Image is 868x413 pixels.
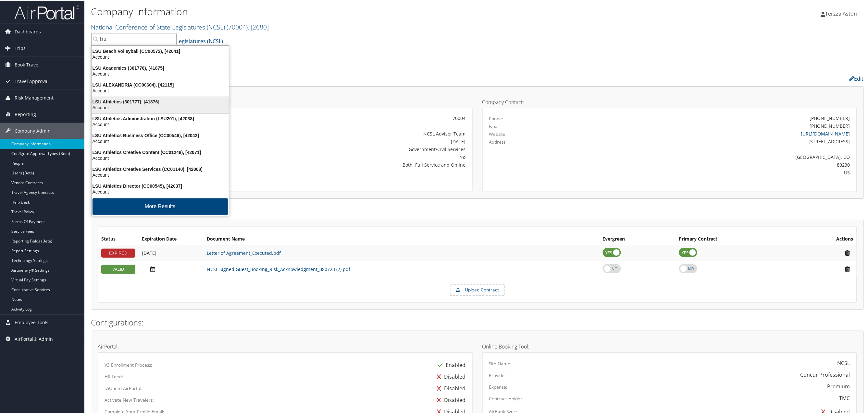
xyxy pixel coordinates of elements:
div: VALID [101,264,135,273]
div: EXPIRED [101,248,135,257]
span: Travel Approval [15,73,49,89]
div: Account [88,87,233,93]
label: V3 Enrollment Process: [105,361,152,368]
span: ( 70004 ) [227,22,248,31]
div: Disabled [434,382,466,394]
a: Letter of Agreement_Executed.pdf [207,249,281,255]
div: Account [88,121,233,127]
th: Expiration Date [139,233,204,244]
div: TMC [839,394,850,401]
div: Account [88,104,233,110]
label: Upload Contract [451,284,504,295]
th: Evergreen [600,233,676,244]
div: Disabled [434,394,466,405]
div: Account [88,70,233,76]
h2: Configurations: [91,316,864,327]
div: LSU Athletics Business Office (CC00546), [42042] [88,132,233,138]
a: Edit [849,75,864,82]
a: National Conference of State Legislatures (NCSL) [91,22,269,31]
div: Disabled [434,370,466,382]
div: Add/Edit Date [142,250,200,255]
div: [GEOGRAPHIC_DATA], CO [582,153,850,160]
div: Add/Edit Date [142,265,200,272]
label: Expense: [489,383,508,390]
img: airportal-logo.png [14,4,79,19]
div: LSU Athletics Director (CC00545), [42037] [88,183,233,188]
a: NCSL Signed Guest_Booking_Risk_Acknowledgment_080723 (2).pdf [207,265,350,272]
label: Website: [489,130,507,137]
label: Phone: [489,115,503,121]
th: Primary Contract [676,233,795,244]
span: Terzza Aston [825,9,857,17]
div: 80230 [582,161,850,168]
div: Account [88,53,233,59]
span: Company Admin [15,122,51,138]
div: [PHONE_NUMBER] [810,122,850,129]
h1: Company Information [91,4,606,18]
div: LSU ALEXANDRIA (CC00604), [42115] [88,81,233,87]
div: 70004 [228,114,466,121]
span: Reporting [15,106,36,122]
div: LSU Athletics Creative Content (CC01248), [42071] [88,149,233,155]
div: Premium [827,382,850,390]
label: Fax: [489,123,498,129]
div: NCSL [837,359,850,366]
th: Document Name [204,233,600,244]
div: [PHONE_NUMBER] [810,114,850,121]
label: Contract Holder: [489,395,524,401]
div: Account [88,138,233,144]
th: Status [98,233,139,244]
label: Provider: [489,372,508,378]
span: AirPortal® Admin [15,330,53,347]
h4: Company Contact: [482,99,857,104]
span: Book Travel [15,56,40,72]
label: Activate New Travelers: [105,396,154,403]
button: More Results [93,198,228,214]
input: Search Accounts [91,32,177,44]
label: Site Name: [489,360,512,366]
span: , [ 2680 ] [248,22,269,31]
label: SSO into AirPortal: [105,384,143,391]
a: [URL][DOMAIN_NAME] [801,130,850,136]
div: No [228,153,466,160]
div: LSU Athletics (301777), [41876] [88,98,233,104]
label: Address: [489,138,507,145]
div: LSU Academics (301776), [41875] [88,65,233,70]
h4: Account Details: [98,99,473,104]
div: LSU Beach Volleyball (CC00572), [42041] [88,48,233,53]
div: Account [88,155,233,160]
div: Concur Professional [800,370,850,378]
div: LSU Athletics Administration (LSU201), [42038] [88,115,233,121]
span: [DATE] [142,249,156,255]
i: Remove Contract [842,265,853,272]
a: Terzza Aston [821,3,864,23]
i: Remove Contract [842,249,853,256]
div: Government/Civil Services [228,145,466,152]
div: US [582,169,850,175]
h2: Company Profile: [91,72,603,83]
div: [DATE] [228,137,466,144]
th: Actions [795,233,857,244]
div: Enabled [435,359,466,370]
h2: Contracts: [91,206,864,217]
div: Account [88,188,233,194]
h4: Online Booking Tool: [482,343,857,348]
span: Trips [15,40,26,56]
span: Employee Tools [15,314,48,330]
label: HR Feed: [105,373,123,379]
h4: AirPortal: [98,343,473,348]
div: NCSL Advisor Team [228,130,466,136]
div: Account [88,171,233,177]
div: [STREET_ADDRESS] [582,137,850,144]
span: Dashboards [15,23,41,39]
span: Risk Management [15,89,54,105]
div: Both, Full Service and Online [228,161,466,168]
div: LSU Athletics Creative Services (CC01140), [42068] [88,166,233,171]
